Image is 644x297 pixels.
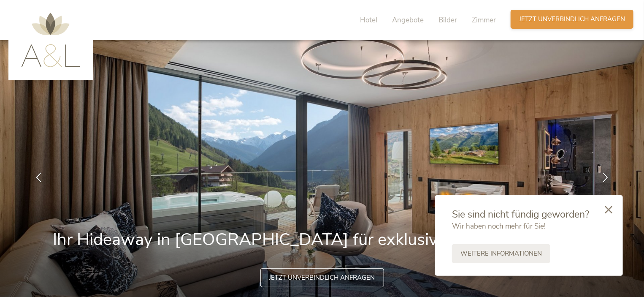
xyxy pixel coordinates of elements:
span: Hotel [360,15,377,25]
span: Weitere Informationen [460,249,542,258]
span: Bilder [438,15,457,25]
span: Angebote [392,15,424,25]
span: Jetzt unverbindlich anfragen [269,273,375,282]
a: Weitere Informationen [452,244,550,263]
span: Zimmer [472,15,496,25]
span: Wir haben noch mehr für Sie! [452,221,546,231]
img: AMONTI & LUNARIS Wellnessresort [21,13,80,67]
span: Jetzt unverbindlich anfragen [519,15,625,24]
span: Sie sind nicht fündig geworden? [452,208,589,221]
